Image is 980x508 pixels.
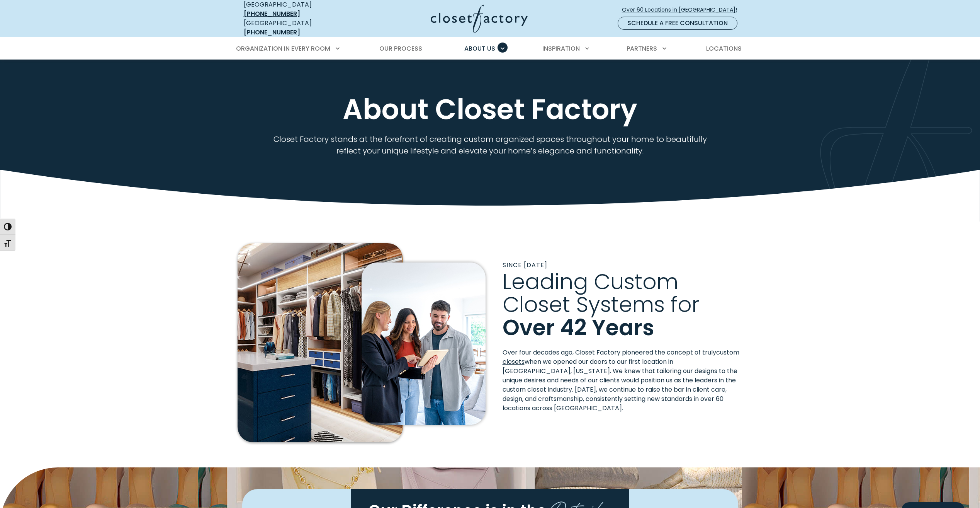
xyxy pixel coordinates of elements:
[627,44,657,53] span: Partners
[236,44,330,53] span: Organization in Every Room
[431,5,528,33] img: Closet Factory Logo
[542,44,580,53] span: Inspiration
[503,348,743,413] p: Over four decades ago, Closet Factory pioneered the concept of truly when we opened our doors to ...
[503,261,743,270] p: Since [DATE]
[622,6,743,14] span: Over 60 Locations in [GEOGRAPHIC_DATA]!
[503,266,678,297] span: Leading Custom
[362,263,486,425] img: Closet Factory designer and homeowners
[231,38,750,60] nav: Primary Menu
[503,348,739,366] a: custom closets
[706,44,742,53] span: Locations
[242,95,738,124] h1: About Closet Factory
[503,312,654,343] span: Over 42 Years
[244,28,300,37] a: [PHONE_NUMBER]
[263,133,717,157] p: Closet Factory stands at the forefront of creating custom organized spaces throughout your home t...
[464,44,495,53] span: About Us
[622,3,744,17] a: Over 60 Locations in [GEOGRAPHIC_DATA]!
[503,290,700,320] span: Closet Systems for
[238,243,403,442] img: Walk in closet with custom shelves and island
[244,9,300,18] a: [PHONE_NUMBER]
[244,19,356,37] div: [GEOGRAPHIC_DATA]
[379,44,422,53] span: Our Process
[618,17,737,30] a: Schedule a Free Consultation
